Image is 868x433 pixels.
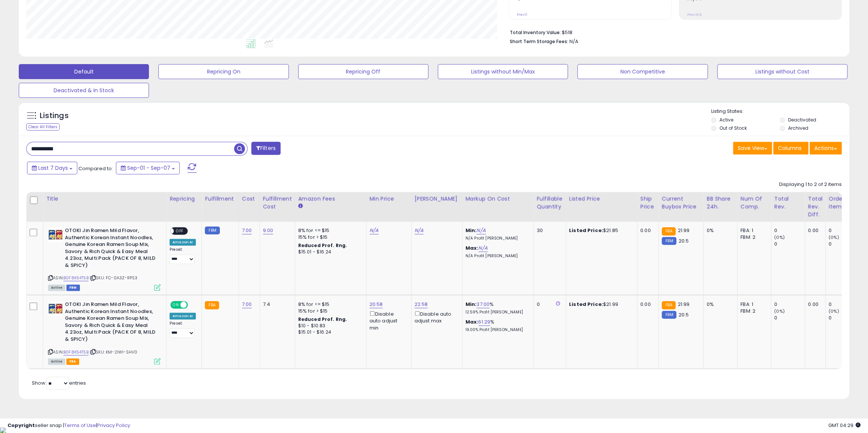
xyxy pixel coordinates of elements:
[174,228,186,234] span: OFF
[719,117,733,123] label: Active
[829,301,859,308] div: 0
[27,162,77,174] button: Last 7 Days
[577,64,707,79] button: Non Competitive
[774,308,785,314] small: (0%)
[733,142,772,154] button: Save View
[829,195,856,211] div: Ordered Items
[32,379,86,387] span: Show: entries
[740,234,765,241] div: FBM: 2
[707,195,734,211] div: BB Share 24h.
[773,142,808,154] button: Columns
[170,321,196,338] div: Preset:
[414,195,459,203] div: [PERSON_NAME]
[46,195,163,203] div: Title
[829,241,859,247] div: 0
[369,227,378,234] a: N/A
[38,164,68,172] span: Last 7 Days
[438,64,568,79] button: Listings without Min/Max
[48,227,63,242] img: 51RZjw5mkwL._SL40_.jpg
[8,422,35,429] strong: Copyright
[298,308,360,315] div: 15% for > $15
[170,239,196,246] div: Amazon AI
[569,301,631,308] div: $21.99
[170,195,198,203] div: Repricing
[369,301,383,308] a: 20.58
[251,142,281,155] button: Filters
[170,313,196,319] div: Amazon AI
[662,227,676,235] small: FBA
[414,227,423,234] a: N/A
[116,162,180,174] button: Sep-01 - Sep-07
[466,244,479,252] b: Max:
[466,318,479,325] b: Max:
[466,301,528,315] div: %
[48,301,161,364] div: ASIN:
[90,275,137,281] span: | SKU: FC-0A3Z-RPS3
[8,422,130,429] div: seller snap | |
[808,301,820,308] div: 0.00
[569,227,631,234] div: $21.85
[569,195,634,203] div: Listed Price
[65,301,156,345] b: OTOKI Jin Ramen Mild Flavor, Authentic Korean Instant Noodles, Genuine Korean Ramen Soup Mix, Sav...
[510,27,836,36] li: $518
[537,195,563,211] div: Fulfillable Quantity
[263,227,273,234] a: 9.00
[298,329,360,336] div: $15.01 - $16.24
[569,38,578,45] span: N/A
[478,318,490,326] a: 61.29
[466,253,528,259] p: N/A Profit [PERSON_NAME]
[466,227,477,234] b: Min:
[788,125,808,131] label: Archived
[774,241,805,247] div: 0
[707,227,731,234] div: 0%
[19,83,149,98] button: Deactivated & In Stock
[678,237,689,244] span: 20.5
[476,227,485,234] a: N/A
[640,227,653,234] div: 0.00
[687,12,702,17] small: Prev: N/A
[65,227,156,271] b: OTOKI Jin Ramen Mild Flavor, Authentic Korean Instant Noodles, Genuine Korean Ramen Soup Mix, Sav...
[774,301,805,308] div: 0
[205,195,235,203] div: Fulfillment
[740,301,765,308] div: FBA: 1
[63,349,89,355] a: B0F8K54T5B
[707,301,731,308] div: 0%
[298,234,360,241] div: 15% for > $15
[298,316,347,322] b: Reduced Prof. Rng.
[466,195,530,203] div: Markup on Cost
[298,195,363,203] div: Amazon Fees
[510,29,561,36] b: Total Inventory Value:
[476,301,490,308] a: 37.00
[678,311,689,318] span: 20.5
[774,315,805,321] div: 0
[48,358,65,365] span: All listings currently available for purchase on Amazon
[466,319,528,333] div: %
[788,117,816,123] label: Deactivated
[462,192,533,222] th: The percentage added to the cost of goods (COGS) that forms the calculator for Min & Max prices.
[40,111,69,121] h5: Listings
[298,301,360,308] div: 8% for <= $15
[662,195,700,211] div: Current Buybox Price
[298,249,360,255] div: $15.01 - $16.24
[740,227,765,234] div: FBA: 1
[242,195,257,203] div: Cost
[717,64,847,79] button: Listings without Cost
[478,244,487,252] a: N/A
[778,144,802,152] span: Columns
[97,422,130,429] a: Privacy Policy
[90,349,137,355] span: | SKU: KM-2IWI-SHV0
[263,301,289,308] div: 7.4
[48,285,65,291] span: All listings currently available for purchase on Amazon
[828,422,860,429] span: 2025-09-15 04:29 GMT
[740,308,765,315] div: FBM: 2
[829,234,839,240] small: (0%)
[640,301,653,308] div: 0.00
[662,301,676,309] small: FBA
[808,227,820,234] div: 0.00
[242,227,252,234] a: 7.00
[298,227,360,234] div: 8% for <= $15
[537,301,560,308] div: 0
[662,237,676,245] small: FBM
[170,247,196,264] div: Preset:
[187,302,199,308] span: OFF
